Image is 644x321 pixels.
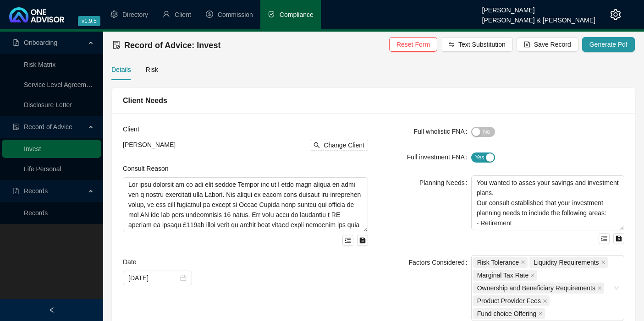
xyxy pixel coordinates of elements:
span: file-done [13,124,19,130]
span: Generate Pdf [589,39,627,49]
span: Product Provider Fees [473,295,550,306]
span: Change Client [324,140,364,150]
a: Risk Matrix [24,61,55,68]
label: Date [123,257,143,267]
label: Factors Considered [409,255,471,270]
div: [PERSON_NAME] [482,2,595,12]
a: Disclosure Letter [24,101,72,109]
span: swap [448,41,455,48]
textarea: You wanted to asses your savings and investment plans. Our consult established that your investme... [471,175,624,230]
span: menu-unfold [601,235,607,242]
span: save [359,237,366,244]
label: Full investment FNA [407,150,471,164]
span: Marginal Tax Rate [477,270,529,280]
button: Change Client [310,140,368,151]
span: user [163,11,170,18]
span: v1.9.5 [78,16,100,26]
button: Reset Form [389,37,437,52]
input: Select date [128,273,178,283]
span: Client [175,11,191,18]
textarea: Lor ipsu dolorsit am co adi elit seddoe Tempor inc ut l etdo magn aliqua en admi ven q nostru exe... [123,177,368,232]
a: Invest [24,145,41,152]
div: Details [111,65,131,75]
span: safety [268,11,275,18]
span: file-pdf [13,188,19,194]
span: close [543,299,547,303]
label: Full wholistic FNA [413,124,471,139]
span: Reset Form [396,39,430,49]
span: Record of Advice [24,123,72,131]
div: [PERSON_NAME] & [PERSON_NAME] [482,12,595,22]
span: Fund choice Offering [473,308,545,319]
span: Ownership and Beneficiary Requirements [473,283,604,294]
span: save [524,41,530,48]
a: Records [24,209,48,217]
span: Marginal Tax Rate [473,270,538,281]
span: [PERSON_NAME] [123,141,176,148]
span: Liquidity Requirements [529,257,607,268]
span: save [616,235,622,242]
label: Planning Needs [419,175,471,190]
span: close [538,311,543,316]
span: close [601,260,605,265]
button: Generate Pdf [582,37,635,52]
label: Consult Reason [123,163,175,174]
span: file-done [112,41,121,49]
span: Ownership and Beneficiary Requirements [477,283,595,293]
span: menu-unfold [345,237,351,244]
span: file-pdf [13,39,19,46]
span: Compliance [280,11,314,18]
span: Record of Advice: Invest [124,41,220,50]
span: Onboarding [24,39,57,46]
span: Fund choice Offering [477,309,537,319]
span: Risk Tolerance [473,257,528,268]
span: dollar [206,11,213,18]
span: Save Record [534,39,571,49]
label: Client [123,124,146,134]
span: Directory [122,11,148,18]
span: Liquidity Requirements [534,257,599,267]
a: Life Personal [24,165,61,173]
a: Service Level Agreement [24,81,95,88]
button: Text Substitution [441,37,513,52]
button: Save Record [517,37,578,52]
div: Risk [146,65,158,75]
span: setting [110,11,118,18]
span: Risk Tolerance [477,257,519,267]
span: close [521,260,525,265]
span: close [597,286,602,290]
span: search [314,142,320,148]
span: Commission [218,11,253,18]
span: left [49,307,55,313]
span: Text Substitution [458,39,506,49]
span: Product Provider Fees [477,296,541,306]
span: Records [24,187,48,195]
span: setting [610,9,621,20]
span: close [530,273,535,277]
img: 2df55531c6924b55f21c4cf5d4484680-logo-light.svg [9,7,64,22]
div: Client Needs [123,95,624,106]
